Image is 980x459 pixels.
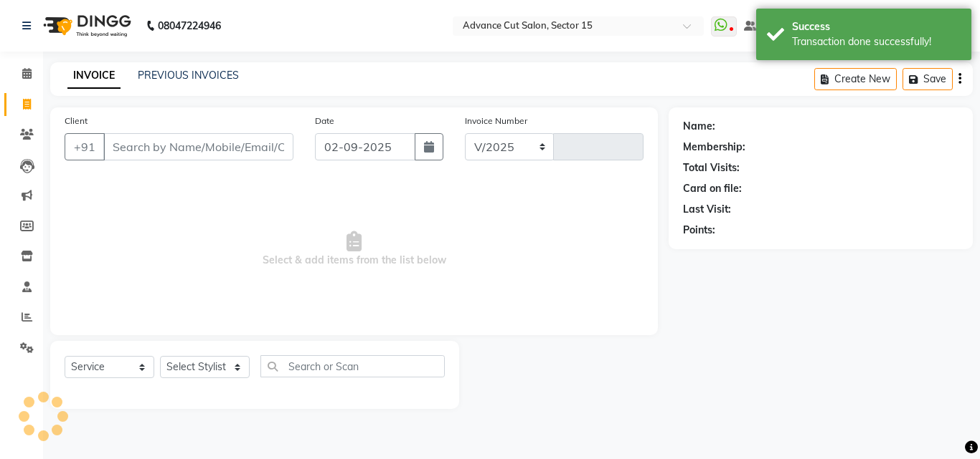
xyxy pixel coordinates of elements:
[683,140,745,155] div: Membership:
[67,63,121,89] a: INVOICE
[683,202,731,217] div: Last Visit:
[792,34,961,49] div: Transaction done successfully!
[65,178,644,321] span: Select & add items from the list below
[683,223,715,238] div: Points:
[158,6,221,46] b: 08047224946
[683,181,742,196] div: Card on file:
[37,6,135,46] img: logo
[814,68,897,90] button: Create New
[683,160,740,175] div: Total Visits:
[65,115,88,127] label: Client
[465,115,527,127] label: Invoice Number
[260,355,445,377] input: Search or Scan
[65,133,105,160] button: +91
[315,115,334,127] label: Date
[792,19,961,34] div: Success
[138,69,239,82] a: PREVIOUS INVOICES
[683,119,715,134] div: Name:
[903,68,953,90] button: Save
[103,133,293,160] input: Search by Name/Mobile/Email/Code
